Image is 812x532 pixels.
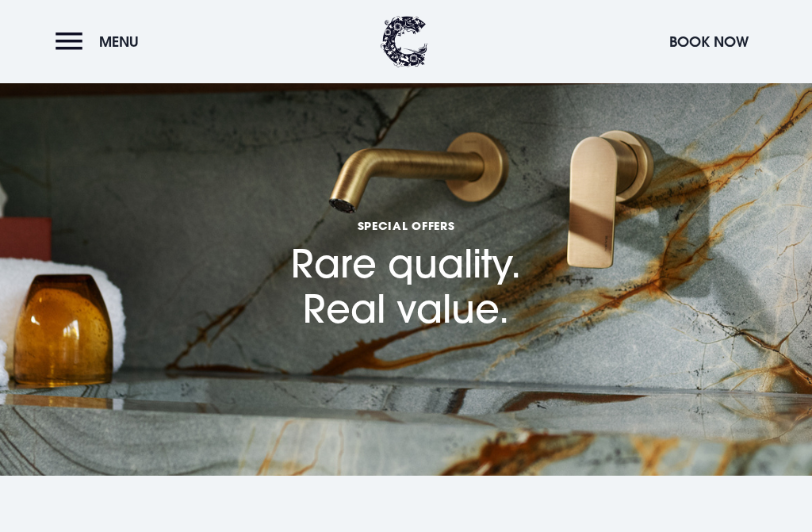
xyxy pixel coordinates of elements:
[56,25,147,59] button: Menu
[661,25,756,59] button: Book Now
[291,151,521,332] h1: Rare quality. Real value.
[381,16,428,67] img: Clandeboye Lodge
[99,33,139,51] span: Menu
[291,218,521,233] span: Special Offers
